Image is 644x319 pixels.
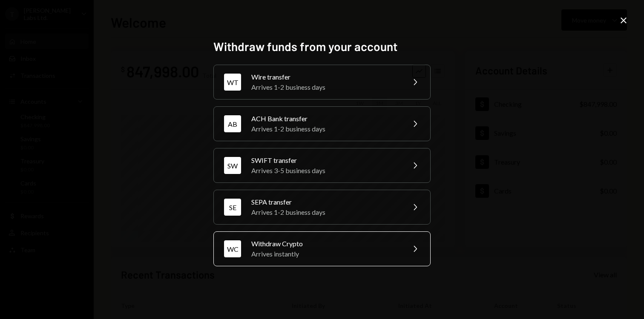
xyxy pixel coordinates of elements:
[213,38,431,55] h2: Withdraw funds from your account
[251,207,400,217] div: Arrives 1-2 business days
[251,124,400,134] div: Arrives 1-2 business days
[251,239,400,249] div: Withdraw Crypto
[213,231,431,266] button: WCWithdraw CryptoArrives instantly
[213,106,431,141] button: ABACH Bank transferArrives 1-2 business days
[224,115,241,132] div: AB
[251,72,400,82] div: Wire transfer
[251,249,400,259] div: Arrives instantly
[224,199,241,216] div: SE
[251,155,400,165] div: SWIFT transfer
[224,240,241,257] div: WC
[213,148,431,183] button: SWSWIFT transferArrives 3-5 business days
[251,82,400,92] div: Arrives 1-2 business days
[213,65,431,100] button: WTWire transferArrives 1-2 business days
[224,157,241,174] div: SW
[224,74,241,91] div: WT
[213,190,431,225] button: SESEPA transferArrives 1-2 business days
[251,165,400,176] div: Arrives 3-5 business days
[251,197,400,207] div: SEPA transfer
[251,114,400,124] div: ACH Bank transfer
